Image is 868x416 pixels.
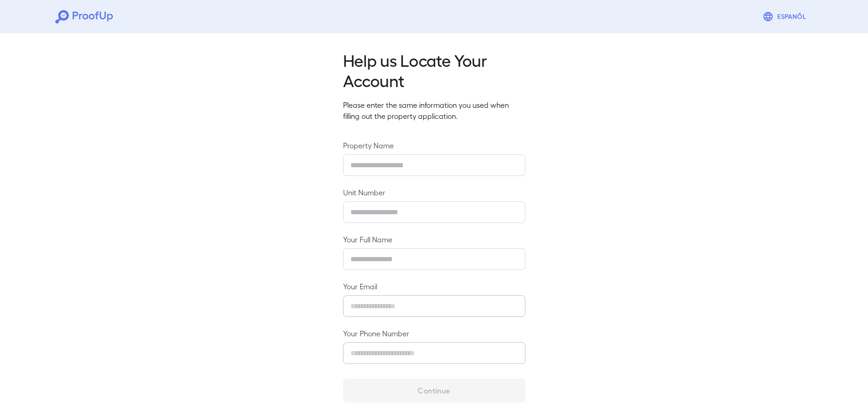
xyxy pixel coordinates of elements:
[343,281,525,292] label: Your Email
[343,140,525,151] label: Property Name
[343,100,525,122] p: Please enter the same information you used when filling out the property application.
[343,234,525,245] label: Your Full Name
[759,7,813,26] button: Espanõl
[343,187,525,198] label: Unit Number
[343,50,525,90] h2: Help us Locate Your Account
[343,328,525,339] label: Your Phone Number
